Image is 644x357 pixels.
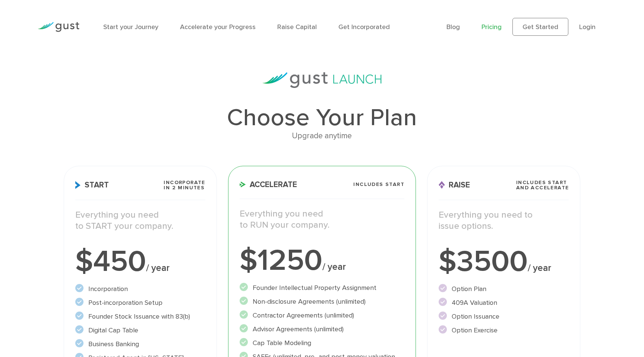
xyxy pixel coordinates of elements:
[75,312,205,322] li: Founder Stock Issuance with 83(b)
[146,262,170,274] span: / year
[75,298,205,308] li: Post-incorporation Setup
[75,284,205,294] li: Incorporation
[75,247,205,277] div: $450
[64,130,581,142] div: Upgrade anytime
[240,246,404,275] div: $1250
[75,181,109,189] span: Start
[75,181,81,189] img: Start Icon X2
[439,247,569,277] div: $3500
[512,18,568,36] a: Get Started
[164,180,205,190] span: Incorporate in 2 Minutes
[240,310,404,320] li: Contractor Agreements (unlimited)
[439,325,569,335] li: Option Exercise
[262,72,382,88] img: gust-launch-logos.svg
[439,284,569,294] li: Option Plan
[64,106,581,130] h1: Choose Your Plan
[240,181,246,187] img: Accelerate Icon
[277,23,317,31] a: Raise Capital
[240,181,297,189] span: Accelerate
[439,298,569,308] li: 409A Valuation
[482,23,502,31] a: Pricing
[240,208,404,231] p: Everything you need to RUN your company.
[579,23,596,31] a: Login
[528,262,551,274] span: / year
[439,181,445,189] img: Raise Icon
[103,23,158,31] a: Start your Journey
[240,297,404,307] li: Non-disclosure Agreements (unlimited)
[322,261,346,272] span: / year
[240,338,404,348] li: Cap Table Modeling
[516,180,569,190] span: Includes START and ACCELERATE
[240,324,404,334] li: Advisor Agreements (unlimited)
[75,325,205,335] li: Digital Cap Table
[240,283,404,293] li: Founder Intellectual Property Assignment
[446,23,460,31] a: Blog
[439,181,470,189] span: Raise
[38,22,79,32] img: Gust Logo
[75,209,205,232] p: Everything you need to START your company.
[439,209,569,232] p: Everything you need to issue options.
[353,182,404,187] span: Includes START
[75,339,205,349] li: Business Banking
[439,312,569,322] li: Option Issuance
[180,23,256,31] a: Accelerate your Progress
[338,23,390,31] a: Get Incorporated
